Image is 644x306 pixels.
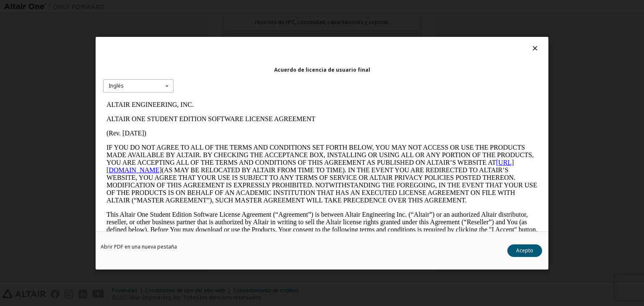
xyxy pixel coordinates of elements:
font: Abrir PDF en una nueva pestaña [101,243,177,250]
p: ALTAIR ENGINEERING, INC. [3,3,434,11]
font: Acepto [516,247,533,254]
font: Inglés [109,82,124,89]
p: This Altair One Student Edition Software License Agreement (“Agreement”) is between Altair Engine... [3,113,434,143]
p: (Rev. [DATE]) [3,32,434,39]
font: Acuerdo de licencia de usuario final [274,66,370,73]
a: Abrir PDF en una nueva pestaña [101,244,177,249]
p: IF YOU DO NOT AGREE TO ALL OF THE TERMS AND CONDITIONS SET FORTH BELOW, YOU MAY NOT ACCESS OR USE... [3,46,434,106]
p: ALTAIR ONE STUDENT EDITION SOFTWARE LICENSE AGREEMENT [3,18,434,25]
button: Acepto [507,244,542,257]
a: [URL][DOMAIN_NAME] [3,61,411,76]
